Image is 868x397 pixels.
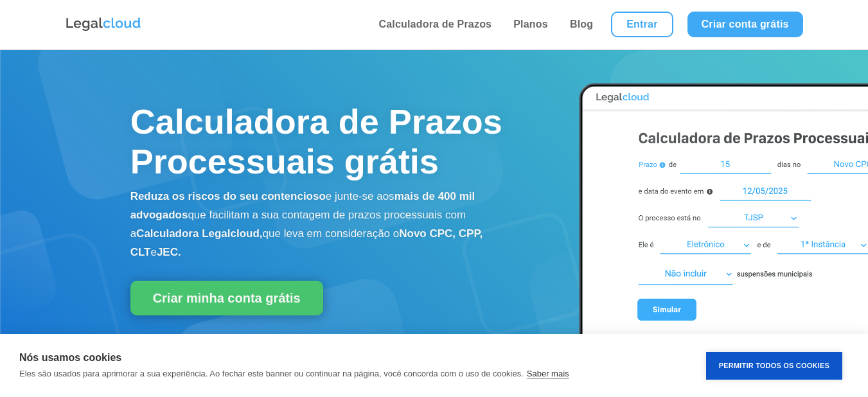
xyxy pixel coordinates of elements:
b: mais de 400 mil advogados [130,190,475,221]
button: Permitir Todos os Cookies [706,352,842,380]
span: Calculadora de Prazos Processuais grátis [130,102,502,181]
p: e junte-se aos que facilitam a sua contagem de prazos processuais com a que leva em consideração o e [130,188,521,261]
a: Saber mais [527,369,569,379]
strong: Nós usamos cookies [19,352,121,363]
p: Eles são usados para aprimorar a sua experiência. Ao fechar este banner ou continuar na página, v... [19,369,524,378]
b: Calculadora Legalcloud, [136,227,263,240]
a: Entrar [611,12,673,37]
a: Criar conta grátis [687,12,803,37]
b: Reduza os riscos do seu contencioso [130,190,326,202]
img: Logo da Legalcloud [65,16,142,33]
b: Novo CPC, CPP, CLT [130,227,483,258]
a: Criar minha conta grátis [130,281,323,315]
b: JEC. [157,246,181,258]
